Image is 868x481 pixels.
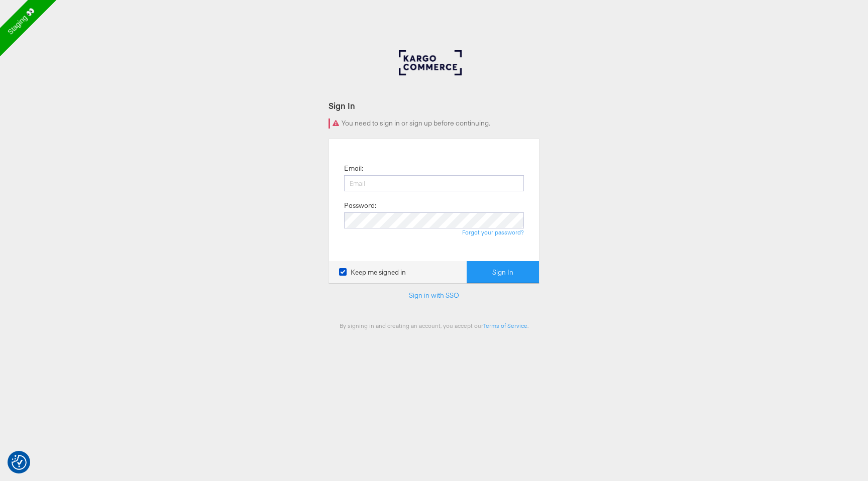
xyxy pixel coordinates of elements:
button: Consent Preferences [12,455,27,470]
div: By signing in and creating an account, you accept our . [329,322,539,329]
label: Password: [344,201,376,210]
div: Sign In [329,100,539,111]
a: Terms of Service [483,322,527,329]
img: Revisit consent button [12,455,27,470]
a: Sign in with SSO [409,291,459,300]
label: Keep me signed in [339,268,406,277]
label: Email: [344,164,363,173]
button: Sign In [467,261,539,284]
input: Email [344,175,524,191]
a: Forgot your password? [462,228,524,236]
div: You need to sign in or sign up before continuing. [329,118,539,129]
